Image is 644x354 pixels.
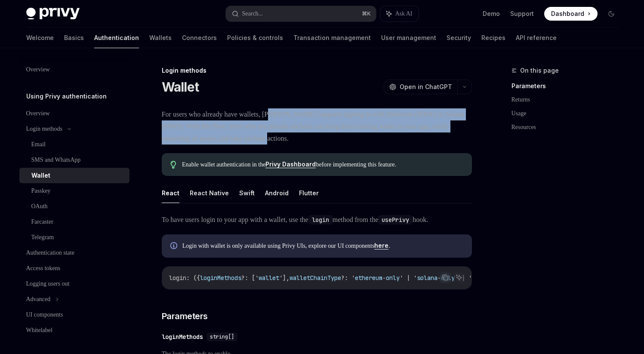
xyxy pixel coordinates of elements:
a: Email [19,137,129,152]
a: Returns [512,93,625,107]
div: Overview [26,108,50,119]
a: Wallets [149,28,172,48]
span: string[] [210,333,234,340]
a: Welcome [26,28,54,48]
span: For users who already have wallets, [PERSON_NAME] supports signing in with Ethereum (SIWE) or Sol... [162,108,472,145]
a: Access tokens [19,261,129,276]
span: Ask AI [395,9,412,18]
button: Swift [239,183,255,203]
span: loginMethods [200,274,241,282]
a: Overview [19,62,129,77]
div: OAuth [31,201,48,212]
a: OAuth [19,199,129,214]
a: Transaction management [293,28,371,48]
code: login [308,215,333,225]
div: Advanced [26,294,51,305]
span: - [382,274,386,282]
div: Search... [242,9,263,19]
span: solana [417,274,438,282]
button: Flutter [299,183,319,203]
span: Enable wallet authentication in the before implementing this feature. [182,160,463,169]
span: walletChainType [290,274,341,282]
a: Authentication state [19,245,129,261]
span: Login with wallet is only available using Privy UIs, explore our UI components . [182,241,463,250]
a: Demo [483,9,500,18]
a: Whitelabel [19,323,129,338]
a: Usage [512,107,625,120]
div: Wallet [31,170,50,181]
span: Dashboard [551,9,584,18]
a: Security [447,28,471,48]
button: Copy the contents from the code block [440,272,451,283]
a: User management [381,28,436,48]
button: Ask AI [453,272,465,283]
div: Whitelabel [26,325,52,336]
span: ?: ' [341,274,355,282]
svg: Info [170,242,179,251]
a: Dashboard [544,7,598,21]
h5: Using Privy authentication [26,91,107,102]
div: SMS and WhatsApp [31,155,81,165]
span: On this page [520,65,559,76]
span: login [169,274,186,282]
div: Email [31,139,46,150]
button: Ask AI [380,6,418,22]
span: : ({ [186,274,200,282]
div: loginMethods [162,332,203,341]
a: Connectors [182,28,217,48]
span: Open in ChatGPT [400,83,452,91]
a: Basics [64,28,84,48]
div: Authentication state [26,248,74,258]
a: here [374,242,388,249]
button: Android [265,183,289,203]
span: ethereum [355,274,382,282]
a: Recipes [481,28,505,48]
a: Logging users out [19,276,129,292]
div: Login methods [162,66,472,75]
a: SMS and WhatsApp [19,152,129,168]
button: React Native [190,183,229,203]
button: React [162,183,179,203]
span: - [438,274,441,282]
button: Open in ChatGPT [384,80,457,94]
a: Policies & controls [227,28,283,48]
div: UI components [26,310,63,320]
svg: Tip [170,161,176,169]
span: '], [279,274,290,282]
a: Privy Dashboard [265,160,316,168]
a: Support [510,9,534,18]
a: Telegram [19,230,129,245]
div: Overview [26,65,50,75]
div: Logging users out [26,279,70,289]
h1: Wallet [162,79,199,95]
a: Parameters [512,79,625,93]
a: Authentication [94,28,139,48]
code: usePrivy [378,215,413,225]
img: dark logo [26,8,80,20]
div: Login methods [26,124,62,134]
span: ?: [' [241,274,259,282]
button: Toggle dark mode [604,7,618,21]
a: Overview [19,106,129,121]
a: Wallet [19,168,129,183]
a: Resources [512,120,625,134]
div: Farcaster [31,217,53,227]
a: UI components [19,307,129,323]
div: Telegram [31,232,54,243]
span: To have users login to your app with a wallet, use the method from the hook. [162,214,472,226]
span: only [386,274,400,282]
a: Passkey [19,183,129,199]
div: Access tokens [26,263,61,274]
span: ⌘ K [362,10,371,17]
button: Search...⌘K [226,6,376,22]
a: Farcaster [19,214,129,230]
span: wallet [259,274,279,282]
span: ' | ' [400,274,417,282]
div: Passkey [31,186,51,196]
span: Parameters [162,310,208,322]
a: API reference [516,28,557,48]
